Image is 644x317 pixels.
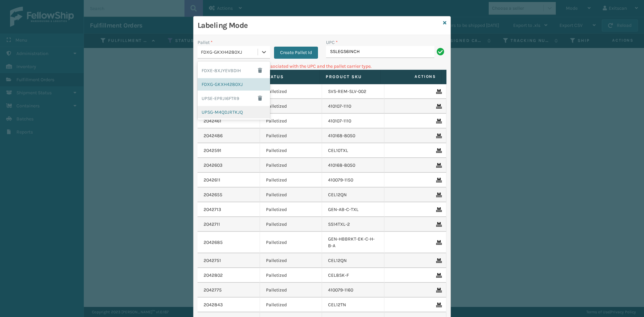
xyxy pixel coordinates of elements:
[322,202,384,217] td: GEN-AB-C-TXL
[436,134,440,138] i: Remove From Pallet
[436,148,440,153] i: Remove From Pallet
[204,177,220,183] a: 2042611
[322,158,384,173] td: 410168-8050
[326,39,338,46] label: UPC
[260,217,322,232] td: Palletized
[198,106,270,118] div: UPSG-M4QDJRTKJQ
[436,288,440,293] i: Remove From Pallet
[436,178,440,182] i: Remove From Pallet
[322,217,384,232] td: SS14TXL-2
[436,207,440,212] i: Remove From Pallet
[322,84,384,99] td: SVS-REM-SLV-002
[326,74,374,80] label: Product SKU
[204,133,223,139] a: 2042486
[436,163,440,168] i: Remove From Pallet
[436,193,440,197] i: Remove From Pallet
[322,188,384,202] td: CEL12QN
[260,202,322,217] td: Palletized
[436,222,440,227] i: Remove From Pallet
[322,143,384,158] td: CEL10TXL
[322,298,384,312] td: CEL12TN
[198,20,440,31] h3: Labeling Mode
[260,188,322,202] td: Palletized
[204,162,222,169] a: 2042603
[322,173,384,188] td: 410079-1150
[204,272,223,279] a: 2042802
[204,257,221,264] a: 2042751
[204,206,221,213] a: 2042713
[383,71,440,82] span: Actions
[274,47,318,59] button: Create Pallet Id
[436,303,440,307] i: Remove From Pallet
[198,78,270,91] div: FDXG-GKXH4280XJ
[260,298,322,312] td: Palletized
[260,114,322,128] td: Palletized
[265,74,313,80] label: Status
[201,49,258,56] div: FDXG-GKXH4280XJ
[322,99,384,114] td: 410107-1110
[204,239,223,246] a: 2042685
[204,147,221,154] a: 2042591
[260,84,322,99] td: Palletized
[204,302,223,308] a: 2042843
[260,99,322,114] td: Palletized
[204,118,221,124] a: 2042461
[204,221,220,228] a: 2042711
[198,91,270,106] div: UPSE-EPRJI6FTR9
[198,63,446,70] p: Can't find any fulfillment orders associated with the UPC and the pallet carrier type.
[260,232,322,253] td: Palletized
[260,128,322,143] td: Palletized
[260,253,322,268] td: Palletized
[436,119,440,123] i: Remove From Pallet
[198,63,270,78] div: FDXE-8XJYEVBDIH
[436,104,440,109] i: Remove From Pallet
[260,158,322,173] td: Palletized
[436,89,440,94] i: Remove From Pallet
[436,240,440,245] i: Remove From Pallet
[322,114,384,128] td: 410107-1110
[260,143,322,158] td: Palletized
[436,273,440,278] i: Remove From Pallet
[260,283,322,298] td: Palletized
[260,268,322,283] td: Palletized
[260,173,322,188] td: Palletized
[322,253,384,268] td: CEL12QN
[204,192,222,198] a: 2042655
[322,283,384,298] td: 410079-1160
[322,128,384,143] td: 410168-8050
[204,287,222,294] a: 2042775
[198,39,213,46] label: Pallet
[436,258,440,263] i: Remove From Pallet
[322,268,384,283] td: CEL8SK-F
[322,232,384,253] td: GEN-HBBRKT-EK-C-H-B-A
